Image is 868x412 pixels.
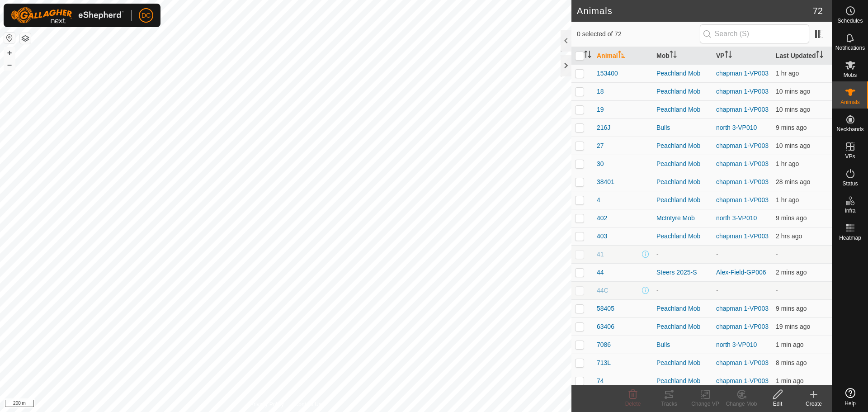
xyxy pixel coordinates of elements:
[656,123,709,133] div: Bulls
[816,52,823,59] p-sorticon: Activate to sort
[11,7,124,24] img: Gallagher Logo
[656,177,709,187] div: Peachland Mob
[716,269,766,276] a: Alex-Field-GP006
[796,400,832,408] div: Create
[597,177,614,187] span: 38401
[597,358,611,368] span: 713L
[759,400,796,408] div: Edit
[593,47,653,65] th: Animal
[776,178,810,185] span: 14 Sept 2025, 11:08 am
[776,287,778,294] span: -
[716,106,769,113] a: chapman 1-VP003
[776,269,807,276] span: 14 Sept 2025, 11:34 am
[776,377,803,384] span: 14 Sept 2025, 11:35 am
[597,286,609,295] span: 44C
[776,196,799,204] span: 14 Sept 2025, 10:37 am
[656,69,709,78] div: Peachland Mob
[716,178,769,185] a: chapman 1-VP003
[716,160,769,167] a: chapman 1-VP003
[597,232,607,241] span: 403
[716,88,769,95] a: chapman 1-VP003
[776,232,802,240] span: 14 Sept 2025, 9:28 am
[651,400,687,408] div: Tracks
[776,251,778,258] span: -
[716,251,718,258] app-display-virtual-paddock-transition: -
[776,160,799,167] span: 14 Sept 2025, 10:08 am
[776,70,799,77] span: 14 Sept 2025, 10:28 am
[716,287,718,294] app-display-virtual-paddock-transition: -
[597,304,614,313] span: 58405
[844,72,857,78] span: Mobs
[776,305,807,312] span: 14 Sept 2025, 11:28 am
[725,52,732,59] p-sorticon: Activate to sort
[250,400,284,408] a: Privacy Policy
[597,376,604,386] span: 74
[832,384,868,410] a: Help
[597,159,604,169] span: 30
[837,18,863,24] span: Schedules
[716,232,769,240] a: chapman 1-VP003
[656,322,709,331] div: Peachland Mob
[776,124,807,131] span: 14 Sept 2025, 11:28 am
[813,4,823,18] span: 72
[776,142,810,149] span: 14 Sept 2025, 11:27 am
[776,214,807,222] span: 14 Sept 2025, 11:28 am
[584,52,591,59] p-sorticon: Activate to sort
[844,401,856,406] span: Help
[656,304,709,313] div: Peachland Mob
[712,47,772,65] th: VP
[716,124,757,131] a: north 3-VP010
[716,377,769,384] a: chapman 1-VP003
[4,59,15,70] button: –
[776,359,807,366] span: 14 Sept 2025, 11:29 am
[625,401,641,407] span: Delete
[656,340,709,350] div: Bulls
[839,235,861,241] span: Heatmap
[656,159,709,169] div: Peachland Mob
[656,195,709,205] div: Peachland Mob
[577,29,700,39] span: 0 selected of 72
[670,52,677,59] p-sorticon: Activate to sort
[776,341,803,348] span: 14 Sept 2025, 11:35 am
[845,154,855,159] span: VPs
[716,142,769,149] a: chapman 1-VP003
[656,286,709,295] div: -
[656,141,709,151] div: Peachland Mob
[840,99,860,105] span: Animals
[577,5,813,16] h2: Animals
[597,141,604,151] span: 27
[723,400,759,408] div: Change Mob
[842,181,858,186] span: Status
[597,322,614,331] span: 63406
[716,214,757,222] a: north 3-VP010
[618,52,625,59] p-sorticon: Activate to sort
[716,196,769,204] a: chapman 1-VP003
[4,47,15,58] button: +
[835,45,865,51] span: Notifications
[597,105,604,114] span: 19
[597,268,604,277] span: 44
[597,250,604,259] span: 41
[716,359,769,366] a: chapman 1-VP003
[772,47,832,65] th: Last Updated
[716,70,769,77] a: chapman 1-VP003
[844,208,855,213] span: Infra
[716,341,757,348] a: north 3-VP010
[716,305,769,312] a: chapman 1-VP003
[656,87,709,96] div: Peachland Mob
[776,323,810,330] span: 14 Sept 2025, 11:18 am
[597,123,610,133] span: 216J
[597,213,607,223] span: 402
[295,400,321,408] a: Contact Us
[20,33,31,44] button: Map Layers
[836,127,863,132] span: Neckbands
[653,47,712,65] th: Mob
[656,268,709,277] div: Steers 2025-S
[700,24,809,43] input: Search (S)
[776,106,810,113] span: 14 Sept 2025, 11:27 am
[597,340,611,350] span: 7086
[656,376,709,386] div: Peachland Mob
[656,213,709,223] div: McIntyre Mob
[656,105,709,114] div: Peachland Mob
[656,250,709,259] div: -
